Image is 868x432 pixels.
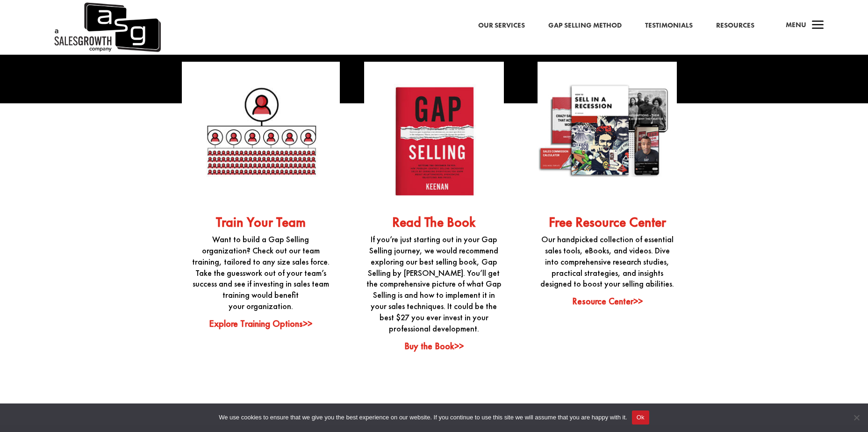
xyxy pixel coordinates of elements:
a: Gap Selling Method [548,20,622,32]
span: a [809,16,827,35]
img: An organizational chart illustration showing a hierarchy with one larger red figure at the top, c... [191,62,330,201]
img: Cover of the book 'Gap Selling' by Keenan, featuring a bold red background with the title 'Gap Se... [364,62,503,201]
button: Ok [632,410,649,425]
a: Resources [716,20,754,32]
p: Want to build a Gap Selling organization? Check out our team training, tailored to any size sales... [191,234,330,312]
a: Train Your Team [216,213,306,231]
img: A collage of resources featured in the Gap Selling Free Resource Center, including an eBook title... [538,62,677,201]
span: We use cookies to ensure that we give you the best experience on our website. If you continue to ... [219,413,627,422]
a: Our Services [478,20,525,32]
a: Free Resource Center [549,213,666,231]
a: Read The Book [392,213,475,231]
p: If you’re just starting out in your Gap Selling journey, we would recommend exploring our best se... [364,234,503,334]
p: Our handpicked collection of essential sales tools, eBooks, and videos. Dive into comprehensive r... [538,234,677,289]
a: Testimonials [645,20,693,32]
a: Resource Center>> [572,295,643,307]
a: Explore Training Options>> [209,317,312,330]
span: Menu [786,20,806,29]
a: Buy the Book>> [404,340,464,352]
span: No [852,413,861,422]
